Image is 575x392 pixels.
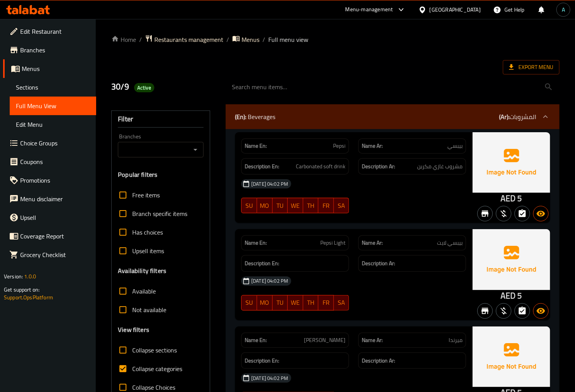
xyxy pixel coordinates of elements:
span: Version: [4,271,23,281]
a: Edit Menu [10,115,96,134]
span: Promotions [20,176,90,185]
span: ميرندا [449,336,463,344]
strong: Name En: [245,239,267,247]
strong: Name Ar: [362,142,383,150]
button: Not branch specific item [477,303,493,319]
button: SU [241,295,257,311]
span: SA [337,200,346,211]
img: Ae5nvW7+0k+MAAAAAElFTkSuQmCC [473,326,550,387]
a: Upsell [3,208,96,227]
a: Choice Groups [3,134,96,152]
strong: Description En: [245,162,279,171]
button: TH [303,295,319,311]
a: Coverage Report [3,227,96,245]
a: Restaurants management [145,35,223,45]
span: Edit Restaurant [20,27,90,36]
span: Branch specific items [132,209,187,218]
a: Promotions [3,171,96,190]
strong: Description Ar: [362,259,395,268]
button: Not has choices [515,303,530,319]
div: Filter [118,111,204,128]
a: Coupons [3,152,96,171]
b: (Ar): [499,111,509,123]
span: WE [291,297,300,308]
span: Upsell [20,213,90,222]
div: (En): Beverages(Ar):المشروبات [226,104,559,129]
button: WE [288,198,303,213]
span: [DATE] 04:02 PM [248,180,291,188]
button: Available [533,303,549,319]
span: Carbonated soft drink [296,162,345,171]
span: Upsell items [132,246,164,256]
button: TU [273,198,288,213]
button: Open [190,144,201,155]
span: Edit Menu [16,120,90,129]
button: Available [533,206,549,221]
h2: 30/9 [111,81,216,93]
span: TH [306,297,316,308]
input: search [226,77,559,97]
span: بيبسي لايت [437,239,463,247]
span: Coverage Report [20,231,90,241]
button: FR [318,295,334,311]
span: Active [134,84,154,92]
b: (En): [235,111,246,123]
h3: Popular filters [118,170,204,179]
span: Menus [242,35,259,44]
span: TU [276,297,285,308]
span: Full Menu View [16,101,90,111]
button: WE [288,295,303,311]
span: Pepsi Light [320,239,345,247]
nav: breadcrumb [111,35,559,45]
span: Branches [20,45,90,55]
a: Support.OpsPlatform [4,292,53,302]
span: Sections [16,83,90,92]
button: TU [273,295,288,311]
button: TH [303,198,319,213]
span: FR [321,200,331,211]
strong: Name En: [245,142,267,150]
h3: Availability filters [118,266,166,275]
span: TH [306,200,316,211]
span: A [562,5,565,14]
span: 1.0.0 [24,271,36,281]
span: [DATE] 04:02 PM [248,375,291,382]
img: Ae5nvW7+0k+MAAAAAElFTkSuQmCC [473,229,550,290]
span: Menu disclaimer [20,194,90,204]
span: Pepsi [333,142,345,150]
strong: Name Ar: [362,239,383,247]
a: Branches [3,41,96,59]
span: Available [132,287,156,296]
span: بيبسي [447,142,463,150]
button: SA [334,198,349,213]
button: MO [257,295,273,311]
button: Purchased item [496,303,511,319]
a: Home [111,35,136,44]
span: MO [260,297,269,308]
a: Menus [3,59,96,78]
span: 5 [518,191,522,206]
span: MO [260,200,269,211]
span: Collapse Choices [132,383,175,392]
span: Collapse sections [132,345,177,355]
button: FR [318,198,334,213]
span: Menus [22,64,90,73]
strong: Description Ar: [362,356,395,366]
div: Menu-management [345,5,393,14]
strong: Description En: [245,259,279,268]
h3: View filters [118,325,149,334]
a: Menu disclaimer [3,190,96,208]
a: Grocery Checklist [3,245,96,264]
img: Ae5nvW7+0k+MAAAAAElFTkSuQmCC [473,132,550,193]
strong: Description Ar: [362,162,395,171]
div: [GEOGRAPHIC_DATA] [430,5,481,14]
span: Export Menu [509,62,553,72]
a: Menus [232,35,259,45]
p: Beverages [235,112,275,121]
span: Free items [132,190,160,200]
span: WE [291,200,300,211]
span: Restaurants management [154,35,223,44]
span: AED [501,191,516,206]
span: TU [276,200,285,211]
span: 5 [518,288,522,303]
